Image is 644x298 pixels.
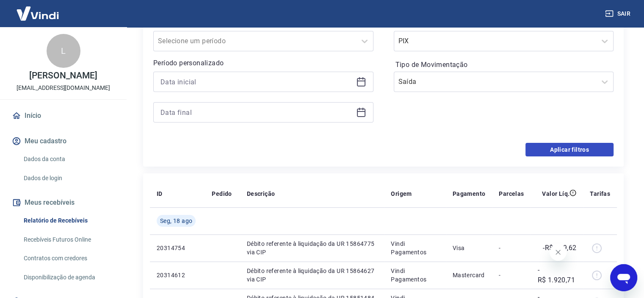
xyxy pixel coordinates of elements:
a: Relatório de Recebíveis [20,212,116,229]
p: 20314612 [157,271,198,279]
button: Aplicar filtros [525,143,614,156]
button: Meus recebíveis [10,193,116,212]
a: Contratos com credores [20,250,116,267]
p: [EMAIL_ADDRESS][DOMAIN_NAME] [17,84,110,92]
a: Início [10,106,116,125]
p: ID [157,189,163,198]
p: Parcelas [499,189,524,198]
p: Mastercard [453,271,486,279]
p: [PERSON_NAME] [29,71,97,80]
label: Tipo de Movimentação [395,60,612,70]
span: Seg, 18 ago [160,217,192,225]
p: Débito referente à liquidação da UR 15864775 via CIP [247,240,377,256]
span: Olá! Precisa de ajuda? [5,6,71,13]
input: Data final [160,106,353,119]
p: Período personalizado [153,58,373,68]
p: Descrição [247,189,275,198]
p: -R$ 439,62 [543,243,576,253]
p: Vindi Pagamentos [391,267,439,284]
p: Pagamento [453,189,486,198]
a: Recebíveis Futuros Online [20,231,116,248]
p: Vindi Pagamentos [391,240,439,256]
iframe: Botão para abrir a janela de mensagens [610,264,637,291]
button: Meu cadastro [10,132,116,150]
input: Data inicial [160,75,353,88]
p: Débito referente à liquidação da UR 15864627 via CIP [247,267,377,284]
p: Valor Líq. [542,189,569,198]
button: Sair [603,6,634,22]
p: 20314754 [157,244,198,252]
a: Dados de login [20,170,116,187]
p: Pedido [212,189,232,198]
p: - [499,244,524,252]
p: -R$ 1.920,71 [537,265,576,285]
img: Vindi [10,0,65,26]
p: - [499,271,524,279]
p: Origem [391,189,412,198]
p: Tarifas [590,189,610,198]
div: L [47,34,80,68]
iframe: Fechar mensagem [550,244,567,261]
a: Disponibilização de agenda [20,269,116,286]
a: Dados da conta [20,150,116,168]
p: Visa [453,244,486,252]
